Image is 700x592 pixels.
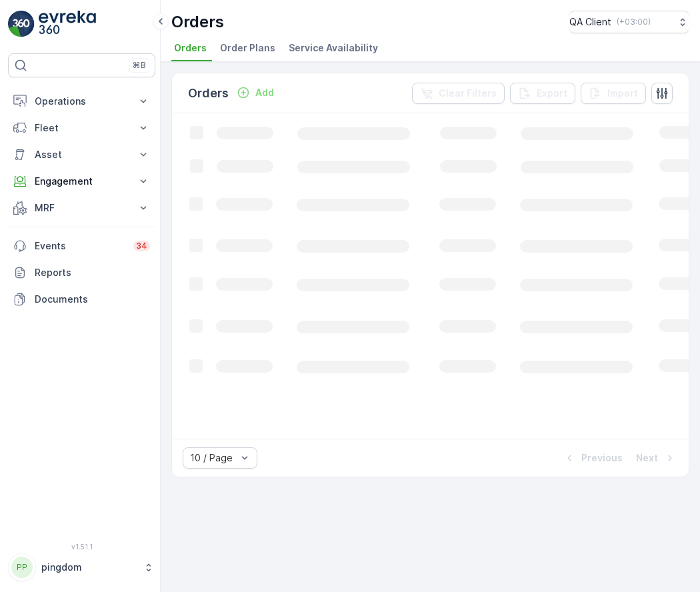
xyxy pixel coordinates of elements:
[8,286,155,313] a: Documents
[41,561,137,574] p: pingdom
[35,175,129,188] p: Engagement
[35,266,150,279] p: Reports
[35,239,125,253] p: Events
[8,88,155,115] button: Operations
[569,11,689,33] button: QA Client(+03:00)
[581,451,623,465] p: Previous
[35,293,150,306] p: Documents
[11,557,33,578] div: PP
[8,168,155,195] button: Engagement
[35,148,129,161] p: Asset
[561,450,624,466] button: Previous
[289,41,378,55] span: Service Availability
[635,450,678,466] button: Next
[8,11,35,37] img: logo
[510,83,575,104] button: Export
[174,41,207,55] span: Orders
[8,141,155,168] button: Asset
[35,201,129,215] p: MRF
[8,233,155,259] a: Events34
[220,41,275,55] span: Order Plans
[133,60,146,71] p: ⌘B
[537,87,567,100] p: Export
[35,121,129,135] p: Fleet
[171,11,224,33] p: Orders
[8,195,155,221] button: MRF
[581,83,646,104] button: Import
[8,115,155,141] button: Fleet
[231,85,279,101] button: Add
[8,543,155,551] span: v 1.51.1
[255,86,274,99] p: Add
[188,84,229,103] p: Orders
[35,95,129,108] p: Operations
[8,553,155,581] button: PPpingdom
[439,87,497,100] p: Clear Filters
[412,83,505,104] button: Clear Filters
[617,17,651,27] p: ( +03:00 )
[8,259,155,286] a: Reports
[39,11,96,37] img: logo_light-DOdMpM7g.png
[607,87,638,100] p: Import
[136,241,147,251] p: 34
[636,451,658,465] p: Next
[569,15,611,29] p: QA Client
